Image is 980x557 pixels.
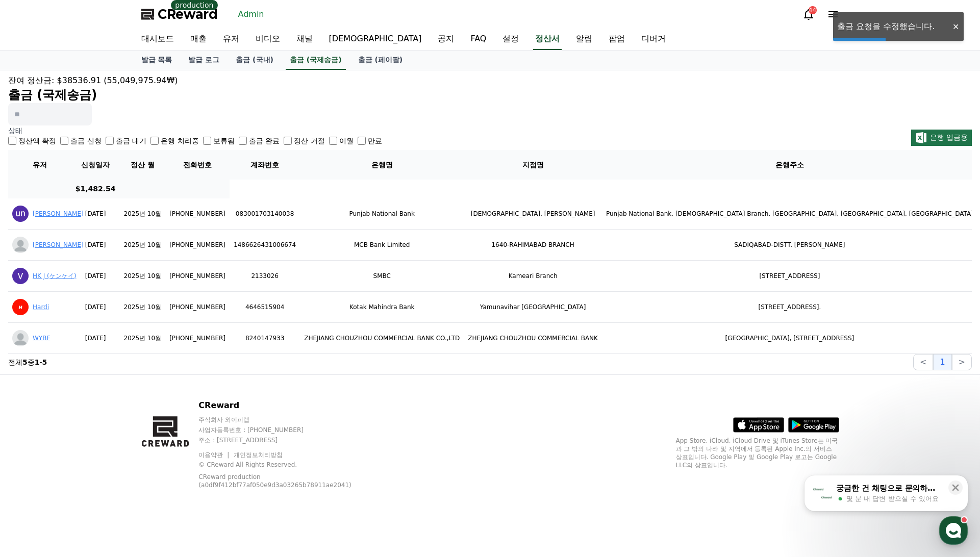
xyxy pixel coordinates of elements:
a: 개인정보처리방침 [234,451,283,459]
span: CReward [158,6,218,22]
td: [DATE] [71,261,120,292]
td: 4646515904 [230,292,300,323]
p: CReward production (a0df9f412bf77af050e9d3a03265b78911ae2041) [198,473,362,489]
a: Hardi [33,303,49,311]
td: Kotak Mahindra Bank [300,292,464,323]
a: [DEMOGRAPHIC_DATA] [321,29,430,50]
label: 출금 신청 [70,136,101,146]
span: $38536.91 (55,049,975.94₩) [57,75,178,85]
a: FAQ [462,29,494,50]
span: 대화 [93,339,106,347]
a: 발급 목록 [133,50,181,70]
button: 1 [933,354,951,370]
a: 매출 [182,29,215,50]
a: 알림 [568,29,600,50]
td: 2025년 10월 [120,323,166,354]
a: 44 [802,8,815,20]
label: 정산액 확정 [18,136,56,146]
td: 2025년 10월 [120,261,166,292]
td: Yamunavihar [GEOGRAPHIC_DATA] [464,292,602,323]
td: ZHEJIANG CHOUZHOU COMMERCIAL BANK CO.,LTD [300,323,464,354]
td: 083001703140038 [230,198,300,230]
a: [PERSON_NAME] [33,210,84,217]
a: 유저 [215,29,247,50]
p: 주소 : [STREET_ADDRESS] [198,436,378,444]
img: ACg8ocK6o0fCofFZMXaD0tWOdyBbmJ3D8oleYyj4Nkd9g64qlagD_Ss=s96-c [12,299,29,315]
p: 사업자등록번호 : [PHONE_NUMBER] [198,426,378,434]
td: SADIQABAD-DISTT. [PERSON_NAME] [602,230,977,261]
a: [PERSON_NAME] [33,241,84,248]
td: MCB Bank Limited [300,230,464,261]
a: Admin [234,6,268,22]
a: 정산서 [533,29,562,50]
td: [GEOGRAPHIC_DATA], [STREET_ADDRESS] [602,323,977,354]
a: WYBF [33,335,50,342]
td: 2133026 [230,261,300,292]
th: 신청일자 [71,150,120,180]
td: 2025년 10월 [120,292,166,323]
span: 홈 [32,339,38,347]
p: 상태 [8,125,382,136]
th: 전화번호 [165,150,230,180]
label: 정산 거절 [294,136,324,146]
a: 출금 (국내) [228,50,282,70]
td: 1640-RAHIMABAD BRANCH [464,230,602,261]
strong: 5 [22,358,28,366]
td: [PHONE_NUMBER] [165,261,230,292]
td: [DATE] [71,230,120,261]
p: © CReward All Rights Reserved. [198,461,378,469]
img: profile_blank.webp [12,237,29,253]
td: [DATE] [71,323,120,354]
a: 팝업 [600,29,633,50]
td: [DATE] [71,198,120,230]
th: 유저 [8,150,71,180]
a: 채널 [288,29,321,50]
a: 출금 (국제송금) [286,50,346,70]
a: 홈 [3,323,67,349]
strong: 1 [35,358,40,366]
th: 계좌번호 [230,150,300,180]
span: 잔여 정산금: [8,75,54,85]
a: 디버거 [633,29,674,50]
a: CReward [141,6,218,22]
td: Kameari Branch [464,261,602,292]
p: CReward [198,399,378,412]
td: 8240147933 [230,323,300,354]
td: [PHONE_NUMBER] [165,198,230,230]
th: 은행명 [300,150,464,180]
a: 설정 [494,29,527,50]
td: Punjab National Bank, [DEMOGRAPHIC_DATA] Branch, [GEOGRAPHIC_DATA], [GEOGRAPHIC_DATA], [GEOGRAPHI... [602,198,977,230]
img: ACg8ocIWn0GkapntWZyBT91vohDAK74mpGDTY83yu6FjjLY4Ohpfiw=s96-c [12,268,29,284]
a: 대시보드 [133,29,182,50]
a: 대화 [67,323,132,349]
label: 이월 [339,136,354,146]
a: 설정 [132,323,196,349]
td: [DATE] [71,292,120,323]
label: 은행 처리중 [161,136,198,146]
button: 은행 입금용 [911,130,972,146]
th: 은행주소 [602,150,977,180]
img: profile_blank.webp [12,330,29,346]
strong: 5 [42,358,47,366]
button: > [952,354,972,370]
p: 주식회사 와이피랩 [198,416,378,424]
h2: 출금 (국제송금) [8,87,972,103]
div: 44 [809,6,817,14]
a: 출금 (페이팔) [350,50,411,70]
td: 1486626431006674 [230,230,300,261]
a: 이용약관 [198,451,231,459]
td: Punjab National Bank [300,198,464,230]
p: 전체 중 - [8,357,47,367]
button: < [913,354,933,370]
td: ZHEJIANG CHOUZHOU COMMERCIAL BANK [464,323,602,354]
label: 만료 [368,136,382,146]
span: 설정 [158,339,170,347]
td: [STREET_ADDRESS] [602,261,977,292]
label: 출금 대기 [116,136,146,146]
td: 2025년 10월 [120,230,166,261]
td: SMBC [300,261,464,292]
a: HK J (ケンケイ) [33,272,76,280]
td: [PHONE_NUMBER] [165,292,230,323]
a: 비디오 [247,29,288,50]
th: 지점명 [464,150,602,180]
